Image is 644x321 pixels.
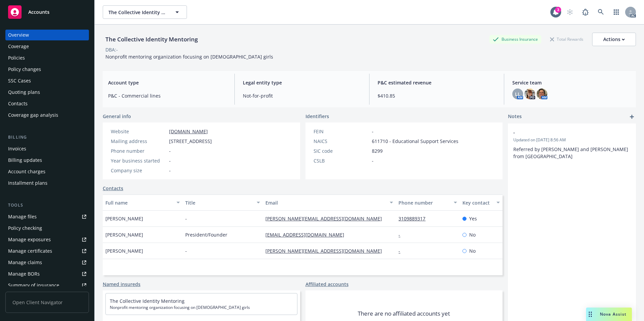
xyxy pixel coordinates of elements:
span: P&C estimated revenue [378,79,496,86]
span: - [169,147,171,154]
div: SIC code [314,147,369,154]
span: - [513,129,613,136]
a: Manage files [5,211,89,222]
div: 3 [555,7,561,13]
img: photo [524,88,535,99]
div: Policy checking [8,223,42,234]
a: - [398,248,406,254]
div: Website [111,128,166,135]
a: Quoting plans [5,87,89,98]
div: Installment plans [8,178,47,188]
span: [PERSON_NAME] [105,231,143,238]
span: - [185,215,187,222]
a: Accounts [5,3,89,22]
div: SSC Cases [8,75,31,86]
div: Drag to move [586,308,594,321]
div: Manage certificates [8,246,52,256]
button: The Collective Identity Mentoring [103,5,187,19]
div: DBA: - [105,46,118,53]
button: Phone number [396,194,460,211]
a: 3109889317 [398,215,431,222]
div: Account charges [8,166,45,177]
span: 8299 [372,147,383,154]
a: - [398,231,406,238]
div: Manage claims [8,257,42,268]
a: Coverage [5,41,89,52]
div: Policies [8,52,25,63]
span: Updated on [DATE] 8:56 AM [513,137,631,143]
span: - [169,167,171,174]
a: Invoices [5,143,89,154]
div: Quoting plans [8,87,40,98]
span: President/Founder [185,231,227,238]
div: Billing [5,134,89,141]
div: The Collective Identity Mentoring [103,35,200,44]
a: The Collective Identity Mentoring [110,298,185,304]
div: Phone number [111,147,166,154]
a: Manage certificates [5,246,89,256]
button: Actions [592,33,636,46]
span: Legal entity type [243,79,361,86]
span: - [169,157,171,164]
a: Manage claims [5,257,89,268]
div: Contacts [8,98,28,109]
span: [PERSON_NAME] [105,247,143,254]
a: [PERSON_NAME][EMAIL_ADDRESS][DOMAIN_NAME] [265,215,387,222]
div: Business Insurance [489,35,541,43]
div: Actions [603,33,625,46]
span: P&C - Commercial lines [108,92,226,99]
div: NAICS [314,138,369,145]
div: Policy changes [8,64,41,75]
span: There are no affiliated accounts yet [358,310,450,318]
div: Summary of insurance [8,280,59,291]
span: Nonprofit mentoring organization focusing on [DEMOGRAPHIC_DATA] girls [105,53,273,60]
a: SSC Cases [5,75,89,86]
div: Year business started [111,157,166,164]
div: Overview [8,30,29,40]
a: Search [594,5,608,19]
span: 611710 - Educational Support Services [372,138,458,145]
span: LL [515,91,520,98]
span: [PERSON_NAME] [105,215,143,222]
div: Coverage gap analysis [8,110,58,120]
div: Company size [111,167,166,174]
a: [EMAIL_ADDRESS][DOMAIN_NAME] [265,231,350,238]
div: Manage files [8,211,37,222]
div: Mailing address [111,138,166,145]
div: Manage exposures [8,234,51,245]
div: Email [265,199,386,206]
span: - [372,128,374,135]
a: Overview [5,30,89,40]
a: Contacts [5,98,89,109]
button: Full name [103,194,183,211]
img: photo [537,88,547,99]
a: Contacts [103,185,123,192]
a: Policy changes [5,64,89,75]
div: Tools [5,202,89,209]
span: Identifiers [305,113,329,120]
span: Open Client Navigator [5,292,89,313]
a: [DOMAIN_NAME] [169,128,208,135]
a: Named insureds [103,281,140,288]
div: Full name [105,199,172,206]
span: - [185,247,187,254]
button: Nova Assist [586,308,632,321]
div: FEIN [314,128,369,135]
span: Account type [108,79,226,86]
a: Billing updates [5,155,89,166]
span: Notes [508,113,522,121]
a: add [628,113,636,121]
span: General info [103,113,131,120]
a: Manage BORs [5,269,89,279]
span: Referred by [PERSON_NAME] and [PERSON_NAME] from [GEOGRAPHIC_DATA] [513,146,630,159]
div: Manage BORs [8,269,40,279]
span: Accounts [28,9,50,15]
button: Email [263,194,396,211]
span: Service team [512,79,631,86]
span: The Collective Identity Mentoring [108,9,167,16]
a: Manage exposures [5,234,89,245]
a: Coverage gap analysis [5,110,89,120]
div: Total Rewards [547,35,587,43]
span: Nova Assist [600,311,626,317]
div: Billing updates [8,155,42,166]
